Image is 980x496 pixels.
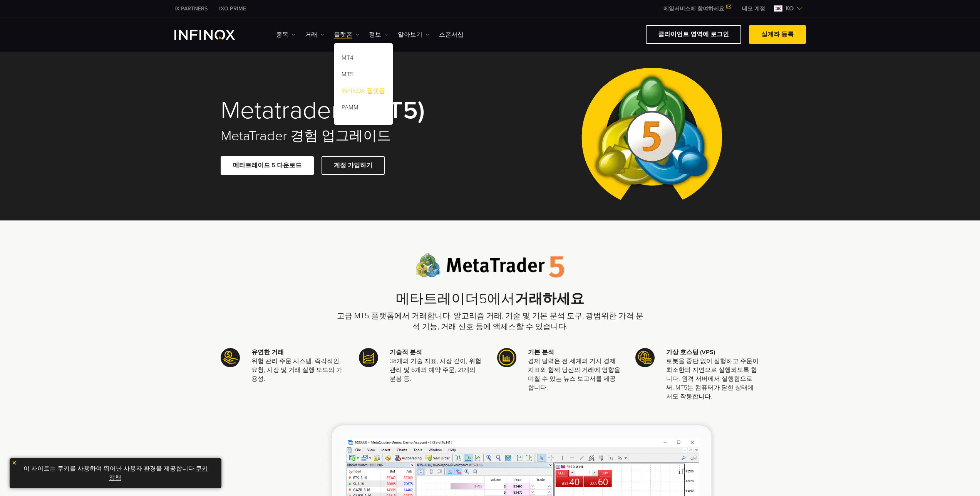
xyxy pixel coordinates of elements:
[334,30,359,39] a: 플랫폼
[398,30,429,39] a: 알아보기
[736,5,771,13] a: INFINOX MENU
[276,30,295,39] a: 종목
[336,291,644,308] h2: 메타트레이더5에서
[169,5,213,13] a: INFINOX
[334,51,393,67] a: MT4
[221,348,240,367] img: Meta Trader 5 icon
[334,101,393,117] a: PAMM
[359,348,378,367] img: Meta Trader 5 icon
[749,25,806,44] a: 실계좌 등록
[390,357,483,383] p: 38개의 기술 지표, 시장 깊이, 위험 관리 및 6개의 예약 주문, 21개의 분봉 등.
[528,348,554,356] strong: 기본 분석
[658,5,736,12] a: 메일서비스에 참여하세요
[497,348,516,367] img: Meta Trader 5 icon
[305,30,324,39] a: 거래
[415,253,565,278] img: Meta Trader 5 logo
[646,25,741,44] a: 클라이언트 영역에 로그인
[334,84,393,101] a: INFINOX 플랫폼
[782,4,797,13] span: ko
[334,67,393,84] a: MT5
[12,460,17,466] img: yellow close icon
[213,5,252,13] a: INFINOX
[13,462,218,484] p: 이 사이트는 쿠키를 사용하여 뛰어난 사용자 환경을 제공합니다. .
[251,357,345,383] p: 위험 관리 주문 시스템, 즉각적인, 요청, 시장 및 거래 실행 모드의 가용성.
[666,348,715,356] strong: 가상 호스팅 (VPS)
[336,311,644,332] p: 고급 MT5 플랫폼에서 거래합니다. 알고리즘 거래, 기술 및 기본 분석 도구, 광범위한 가격 분석 기능, 거래 신호 등에 액세스할 수 있습니다.
[635,348,655,367] img: Meta Trader 5 icon
[439,30,464,39] a: 스폰서십
[575,52,728,220] img: Meta Trader 5
[221,98,479,124] h1: Metatrader 5
[221,128,479,145] h2: MetaTrader 경험 업그레이드
[390,348,422,356] strong: 기술적 분석
[369,30,388,39] a: 정보
[322,156,385,175] a: 계정 가입하기
[666,357,759,401] p: 로봇을 중단 없이 실행하고 주문이 최소한의 지연으로 실행되도록 합니다. 원격 서버에서 실행함으로써, MT5는 컴퓨터가 닫힌 상태에서도 작동합니다.
[528,357,621,392] p: 경제 달력은 전 세계의 거시 경제 지표와 함께 당신의 거래에 영향을 미칠 수 있는 뉴스 보고서를 제공합니다.
[221,156,314,175] a: 메타트레이드 5 다운로드
[251,348,284,356] strong: 유연한 거래
[174,30,253,40] a: INFINOX Logo
[515,291,584,307] strong: 거래하세요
